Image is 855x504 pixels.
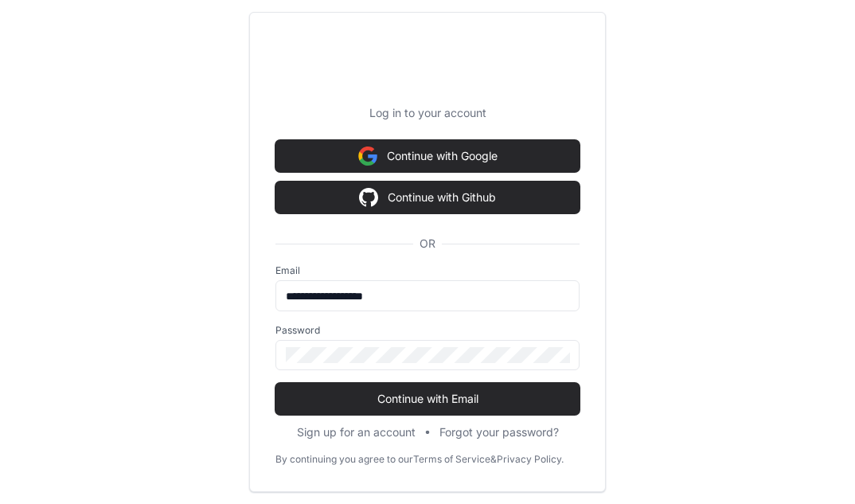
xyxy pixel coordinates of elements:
label: Email [275,264,580,277]
button: Continue with Google [275,140,580,172]
button: Continue with Github [275,182,580,213]
span: OR [413,236,442,252]
a: Privacy Policy. [497,453,564,466]
div: By continuing you agree to our [275,453,413,466]
img: Sign in with google [358,140,377,172]
p: Log in to your account [275,105,580,121]
a: Terms of Service [413,453,490,466]
span: Continue with Email [275,391,580,407]
keeper-lock: Open Keeper Popup [549,286,568,305]
button: Forgot your password? [439,424,559,440]
img: Sign in with google [359,182,378,213]
button: Sign up for an account [297,424,416,440]
div: & [490,453,497,466]
button: Continue with Email [275,383,580,415]
label: Password [275,324,580,337]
